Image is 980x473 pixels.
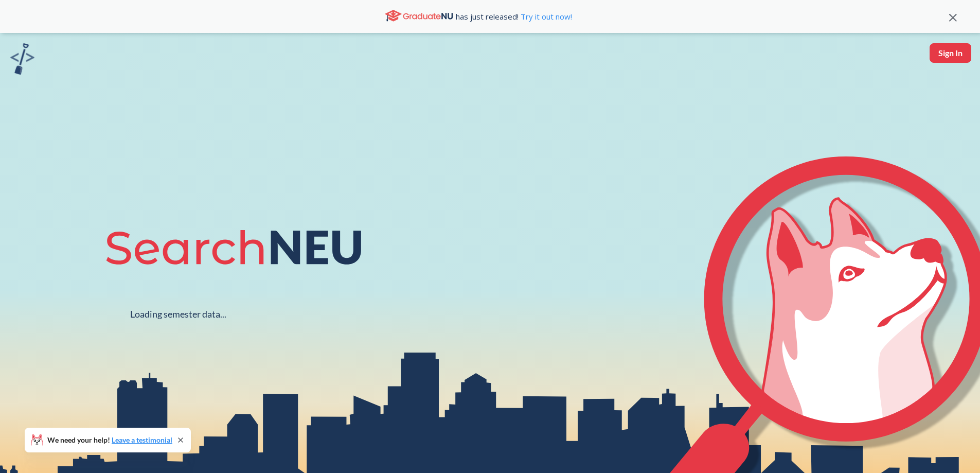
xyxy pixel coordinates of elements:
[519,11,572,22] a: Try it out now!
[112,435,172,444] a: Leave a testimonial
[456,11,572,22] span: has just released!
[10,43,34,78] a: sandbox logo
[930,43,971,63] button: Sign In
[47,436,172,444] span: We need your help!
[10,43,34,75] img: sandbox logo
[130,308,226,320] div: Loading semester data...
